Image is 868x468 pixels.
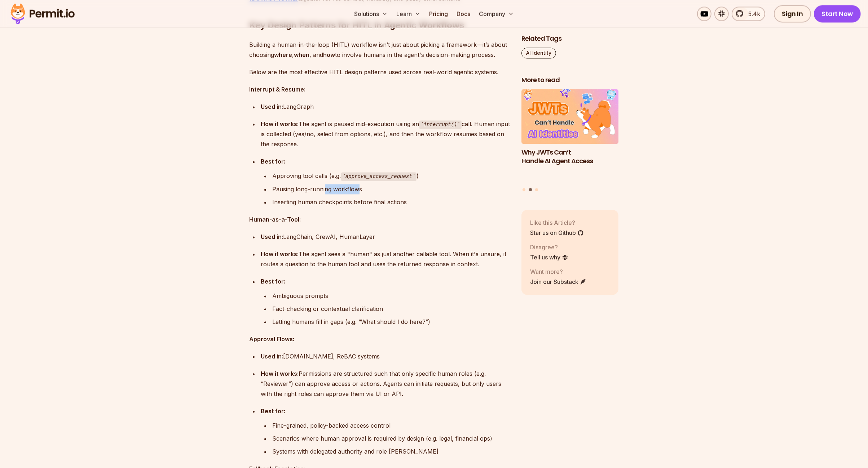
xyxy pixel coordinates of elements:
[523,188,525,191] button: Go to slide 1
[521,35,619,44] h2: Related Tags
[521,89,619,184] a: Why JWTs Can’t Handle AI Agent AccessWhy JWTs Can’t Handle AI Agent Access
[261,370,299,377] strong: How it works:
[530,253,568,262] a: Tell us why
[530,267,586,276] p: Want more?
[521,89,619,184] li: 2 of 3
[530,228,584,237] a: Star us on Github
[774,5,811,22] a: Sign In
[261,119,510,150] div: The agent is paused mid-execution using an call. Human input is collected (yes/no, select from op...
[261,353,283,360] strong: Used in:
[273,433,510,444] div: Scenarios where human approval is required by design (e.g. legal, financial ops)
[261,120,299,128] strong: How it works:
[261,249,510,269] div: The agent sees a "human" as just another callable tool. When it's unsure, it routes a question to...
[732,6,765,21] a: 5.4k
[261,369,510,399] div: Permissions are structured such that only specific human roles (e.g. “Reviewer”) can approve acce...
[341,172,417,181] code: approve_access_request
[530,277,586,286] a: Join our Substack
[294,51,310,58] strong: when
[530,243,568,251] p: Disagree?
[273,420,510,431] div: Fine-grained, policy-backed access control
[393,6,423,21] button: Learn
[250,216,301,223] strong: Human-as-a-Tool:
[261,278,286,285] strong: Best for:
[476,6,517,21] button: Company
[426,6,451,21] a: Pricing
[521,89,619,193] div: Posts
[274,51,292,58] strong: where
[261,233,283,240] strong: Used in:
[521,148,619,166] h3: Why JWTs Can’t Handle AI Agent Access
[273,184,510,194] div: Pausing long-running workflows
[261,407,286,415] strong: Best for:
[535,188,538,191] button: Go to slide 3
[273,291,510,301] div: Ambiguous prompts
[273,197,510,207] div: Inserting human checkpoints before final actions
[261,158,286,165] strong: Best for:
[261,102,510,112] div: LangGraph
[273,317,510,327] div: Letting humans fill in gaps (e.g. “What should I do here?”)
[250,86,306,93] strong: Interrupt & Resume:
[261,250,299,258] strong: How it works:
[521,48,556,59] a: AI Identity
[744,9,760,18] span: 5.4k
[529,188,532,192] button: Go to slide 2
[273,446,510,456] div: Systems with delegated authority and role [PERSON_NAME]
[250,40,510,60] p: Building a human-in-the-loop (HITL) workflow isn’t just about picking a framework—it’s about choo...
[521,89,619,144] img: Why JWTs Can’t Handle AI Agent Access
[814,5,861,22] a: Start Now
[273,171,510,181] div: Approving tool calls (e.g. )
[351,6,391,21] button: Solutions
[250,67,510,77] p: Below are the most effective HITL design patterns used across real-world agentic systems.
[454,6,473,21] a: Docs
[250,335,295,343] strong: Approval Flows:
[419,120,462,129] code: interrupt()
[323,51,335,58] strong: how
[273,304,510,314] div: Fact-checking or contextual clarification
[530,218,584,227] p: Like this Article?
[261,232,510,242] div: LangChain, CrewAI, HumanLayer
[7,1,78,26] img: Permit logo
[261,351,510,361] div: [DOMAIN_NAME], ReBAC systems
[521,76,619,85] h2: More to read
[261,103,283,110] strong: Used in:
